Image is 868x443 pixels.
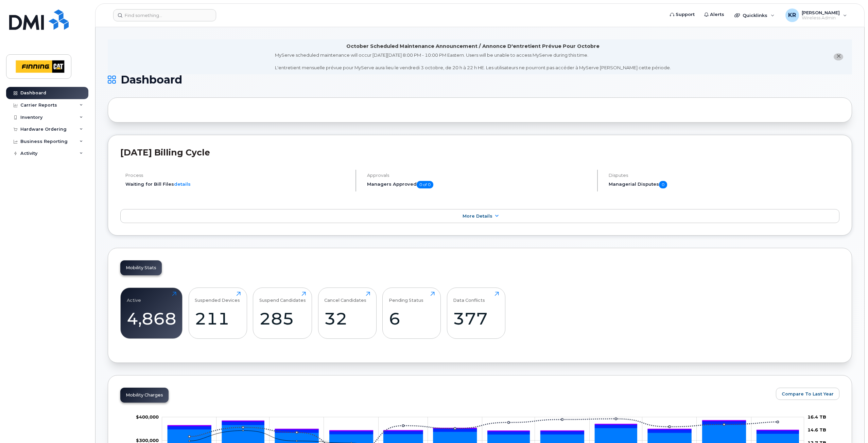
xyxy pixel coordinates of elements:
g: PST [168,420,799,431]
button: Compare To Last Year [776,388,839,400]
tspan: 16.4 TB [808,414,826,419]
g: $0 [136,414,159,419]
div: October Scheduled Maintenance Announcement / Annonce D'entretient Prévue Pour Octobre [346,43,600,50]
span: Dashboard [121,75,182,85]
h2: [DATE] Billing Cycle [120,147,839,158]
div: Cancel Candidates [324,292,366,303]
div: Suspend Candidates [259,292,306,303]
a: details [174,181,191,187]
button: close notification [834,53,843,60]
div: Pending Status [389,292,423,303]
span: 0 of 0 [417,181,433,188]
a: Data Conflicts377 [453,292,499,335]
g: HST [168,421,799,431]
div: 6 [389,309,435,329]
div: 211 [195,309,241,329]
span: Compare To Last Year [782,391,834,397]
li: Waiting for Bill Files [125,181,350,187]
g: GST [168,421,799,434]
a: Pending Status6 [389,292,435,335]
a: Suspend Candidates285 [259,292,306,335]
div: Data Conflicts [453,292,485,303]
tspan: 14.6 TB [808,427,826,432]
div: Active [127,292,141,303]
h4: Disputes [609,173,839,178]
g: QST [168,420,799,431]
div: 377 [453,309,499,329]
iframe: Messenger Launcher [838,413,863,438]
div: 32 [324,309,370,329]
span: 0 [659,181,667,188]
h5: Managers Approved [367,181,591,188]
h4: Process [125,173,350,178]
a: Cancel Candidates32 [324,292,370,335]
span: More Details [463,214,492,219]
div: Suspended Devices [195,292,240,303]
a: Suspended Devices211 [195,292,241,335]
div: 4,868 [127,309,176,329]
g: $0 [136,437,159,443]
a: Active4,868 [127,292,176,335]
h5: Managerial Disputes [609,181,839,188]
div: MyServe scheduled maintenance will occur [DATE][DATE] 8:00 PM - 10:00 PM Eastern. Users will be u... [275,52,671,71]
h4: Approvals [367,173,591,178]
tspan: $300,000 [136,437,159,443]
div: 285 [259,309,306,329]
tspan: $400,000 [136,414,159,419]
